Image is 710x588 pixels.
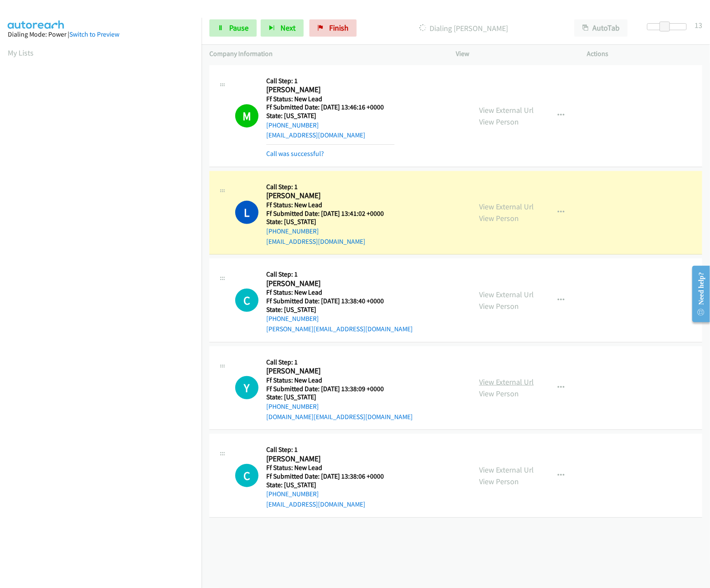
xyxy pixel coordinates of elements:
h5: Ff Status: New Lead [266,288,413,297]
p: Company Information [209,49,440,59]
h5: Ff Submitted Date: [DATE] 13:38:06 +0000 [266,472,395,481]
a: View External Url [479,202,534,212]
p: Actions [587,49,702,59]
h5: Ff Status: New Lead [266,464,395,472]
a: [DOMAIN_NAME][EMAIL_ADDRESS][DOMAIN_NAME] [266,413,413,421]
a: [PERSON_NAME][EMAIL_ADDRESS][DOMAIN_NAME] [266,325,413,333]
a: [EMAIL_ADDRESS][DOMAIN_NAME] [266,500,365,508]
a: [PHONE_NUMBER] [266,121,319,129]
p: Dialing [PERSON_NAME] [368,22,559,34]
button: AutoTab [574,19,628,37]
h5: Ff Submitted Date: [DATE] 13:38:09 +0000 [266,385,413,393]
h5: Ff Status: New Lead [266,95,395,103]
a: [EMAIL_ADDRESS][DOMAIN_NAME] [266,131,365,139]
a: [PHONE_NUMBER] [266,490,319,498]
h5: Call Step: 1 [266,77,395,85]
a: [EMAIL_ADDRESS][DOMAIN_NAME] [266,237,365,246]
div: 13 [694,19,702,31]
h5: Call Step: 1 [266,358,413,367]
h5: State: [US_STATE] [266,481,395,489]
h5: State: [US_STATE] [266,305,413,314]
a: View Person [479,301,519,311]
h2: [PERSON_NAME] [266,454,395,464]
h1: Y [235,376,258,399]
a: [PHONE_NUMBER] [266,402,319,411]
div: The call is yet to be attempted [235,376,258,399]
h2: [PERSON_NAME] [266,191,395,201]
div: The call is yet to be attempted [235,464,258,487]
div: The call is yet to be attempted [235,289,258,312]
h2: [PERSON_NAME] [266,85,395,95]
h1: C [235,289,258,312]
span: Pause [229,23,249,33]
h5: Ff Submitted Date: [DATE] 13:41:02 +0000 [266,209,395,218]
span: Next [280,23,296,33]
iframe: Resource Center [685,260,710,328]
h5: State: [US_STATE] [266,393,413,401]
h1: M [235,104,258,128]
a: [PHONE_NUMBER] [266,314,319,323]
a: View External Url [479,105,534,115]
div: Dialing Mode: Power | [8,29,194,40]
h5: Call Step: 1 [266,183,395,191]
h1: C [235,464,258,487]
a: Call was successful? [266,149,324,158]
a: My Lists [8,48,34,58]
a: Finish [309,19,357,37]
h2: [PERSON_NAME] [266,366,395,376]
h5: State: [US_STATE] [266,112,395,120]
span: Finish [329,23,349,33]
a: View External Url [479,377,534,387]
a: View Person [479,117,519,127]
h5: Ff Submitted Date: [DATE] 13:38:40 +0000 [266,297,413,305]
a: View External Url [479,465,534,475]
a: [PHONE_NUMBER] [266,227,319,235]
h5: Ff Status: New Lead [266,376,413,385]
h2: [PERSON_NAME] [266,279,395,289]
a: Pause [209,19,257,37]
a: View Person [479,389,519,398]
iframe: Dialpad [8,66,202,476]
a: View Person [479,213,519,223]
h5: Call Step: 1 [266,270,413,279]
a: View External Url [479,289,534,299]
a: Switch to Preview [69,30,119,38]
p: View [456,49,571,59]
a: View Person [479,476,519,486]
h1: L [235,201,258,224]
h5: State: [US_STATE] [266,218,395,226]
button: Next [261,19,304,37]
h5: Call Step: 1 [266,445,395,454]
h5: Ff Submitted Date: [DATE] 13:46:16 +0000 [266,103,395,112]
h5: Ff Status: New Lead [266,201,395,209]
